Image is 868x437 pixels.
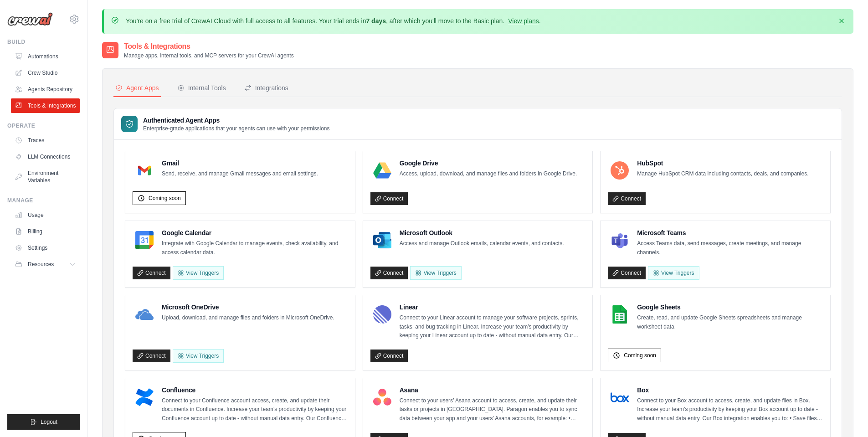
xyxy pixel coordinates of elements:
[124,41,294,52] h2: Tools & Integrations
[11,133,80,148] a: Traces
[611,161,629,180] img: HubSpot Logo
[11,49,80,64] a: Automations
[7,122,80,129] div: Operate
[400,170,577,179] p: Access, upload, download, and manage files and folders in Google Drive.
[400,303,586,312] h4: Linear
[7,12,53,26] img: Logo
[611,388,629,406] img: Box Logo
[624,352,656,359] span: Coming soon
[11,66,80,80] a: Crew Studio
[135,231,154,249] img: Google Calendar Logo
[11,224,80,239] a: Billing
[400,386,586,395] h4: Asana
[162,303,334,312] h4: Microsoft OneDrive
[7,38,80,46] div: Build
[11,257,80,272] button: Resources
[611,231,629,249] img: Microsoft Teams Logo
[11,98,80,113] a: Tools & Integrations
[11,82,80,97] a: Agents Repository
[400,239,564,248] p: Access and manage Outlook emails, calendar events, and contacts.
[133,267,170,279] a: Connect
[508,17,539,25] a: View plans
[162,314,334,323] p: Upload, download, and manage files and folders in Microsoft OneDrive.
[41,418,57,426] span: Logout
[370,192,408,205] a: Connect
[373,388,391,406] img: Asana Logo
[366,17,386,25] strong: 7 days
[162,170,318,179] p: Send, receive, and manage Gmail messages and email settings.
[173,349,224,363] : View Triggers
[637,239,823,257] p: Access Teams data, send messages, create meetings, and manage channels.
[133,350,170,362] a: Connect
[177,83,226,93] div: Internal Tools
[126,16,541,26] p: You're on a free trial of CrewAI Cloud with full access to all features. Your trial ends in , aft...
[162,239,348,257] p: Integrate with Google Calendar to manage events, check availability, and access calendar data.
[373,231,391,249] img: Microsoft Outlook Logo
[373,161,391,180] img: Google Drive Logo
[637,303,823,312] h4: Google Sheets
[637,159,808,168] h4: HubSpot
[637,396,823,423] p: Connect to your Box account to access, create, and update files in Box. Increase your team’s prod...
[637,386,823,395] h4: Box
[242,80,290,97] button: Integrations
[400,314,586,340] p: Connect to your Linear account to manage your software projects, sprints, tasks, and bug tracking...
[611,305,629,324] img: Google Sheets Logo
[162,159,318,168] h4: Gmail
[400,228,564,237] h4: Microsoft Outlook
[28,261,54,268] span: Resources
[608,267,646,279] a: Connect
[637,228,823,237] h4: Microsoft Teams
[373,305,391,324] img: Linear Logo
[410,266,461,280] : View Triggers
[11,241,80,255] a: Settings
[175,80,228,97] button: Internal Tools
[143,125,330,132] p: Enterprise-grade applications that your agents can use with your permissions
[637,314,823,331] p: Create, read, and update Google Sheets spreadsheets and manage worksheet data.
[115,83,159,93] div: Agent Apps
[244,83,288,93] div: Integrations
[135,161,154,180] img: Gmail Logo
[162,386,348,395] h4: Confluence
[370,350,408,362] a: Connect
[173,266,224,280] button: View Triggers
[370,267,408,279] a: Connect
[11,149,80,164] a: LLM Connections
[149,195,181,202] span: Coming soon
[162,396,348,423] p: Connect to your Confluence account access, create, and update their documents in Confluence. Incr...
[135,388,154,406] img: Confluence Logo
[400,159,577,168] h4: Google Drive
[7,197,80,204] div: Manage
[608,192,646,205] a: Connect
[637,170,808,179] p: Manage HubSpot CRM data including contacts, deals, and companies.
[648,266,699,280] : View Triggers
[162,228,348,237] h4: Google Calendar
[11,166,80,188] a: Environment Variables
[11,208,80,222] a: Usage
[135,305,154,324] img: Microsoft OneDrive Logo
[400,396,586,423] p: Connect to your users’ Asana account to access, create, and update their tasks or projects in [GE...
[143,116,330,125] h3: Authenticated Agent Apps
[7,414,80,430] button: Logout
[113,80,161,97] button: Agent Apps
[124,52,294,59] p: Manage apps, internal tools, and MCP servers for your CrewAI agents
